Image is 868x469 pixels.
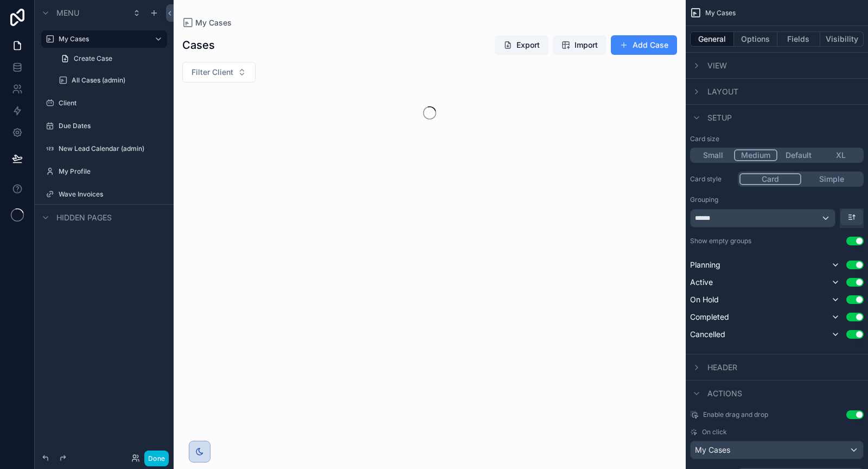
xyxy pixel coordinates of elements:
[777,149,820,161] button: Default
[801,173,862,185] button: Simple
[820,149,862,161] button: XL
[734,31,777,47] button: Options
[690,312,729,322] span: Completed
[72,76,161,85] label: All Cases (admin)
[690,195,718,204] label: Grouping
[695,445,730,455] span: My Cases
[59,190,161,199] label: Wave Invoices
[56,212,112,223] span: Hidden pages
[59,144,161,153] label: New Lead Calendar (admin)
[59,35,145,43] label: My Cases
[144,451,169,466] button: Done
[690,329,725,340] span: Cancelled
[690,237,751,245] label: Show empty groups
[707,60,727,71] span: View
[707,362,737,373] span: Header
[702,428,727,436] span: On click
[56,8,79,18] span: Menu
[690,441,864,459] button: My Cases
[74,54,112,63] span: Create Case
[690,175,733,183] label: Card style
[690,31,734,47] button: General
[690,294,719,305] span: On Hold
[777,31,821,47] button: Fields
[690,135,719,143] label: Card size
[820,31,864,47] button: Visibility
[707,388,742,399] span: Actions
[690,277,713,288] span: Active
[692,149,734,161] button: Small
[734,149,777,161] button: Medium
[690,259,720,270] span: Planning
[739,173,801,185] button: Card
[707,112,732,123] span: Setup
[59,122,161,130] label: Due Dates
[59,167,161,176] label: My Profile
[54,50,167,67] a: Create Case
[59,99,161,107] label: Client
[703,410,768,419] span: Enable drag and drop
[707,86,738,97] span: Layout
[705,9,736,17] span: My Cases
